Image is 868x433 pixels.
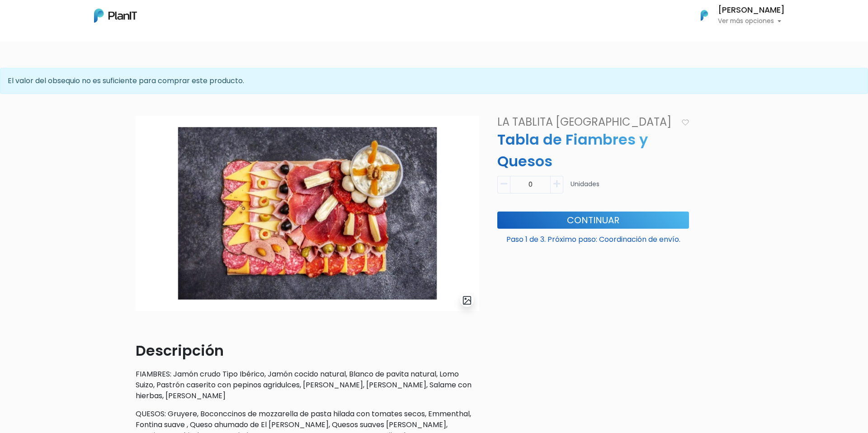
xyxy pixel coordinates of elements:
[497,231,689,245] p: Paso 1 de 3. Próximo paso: Coordinación de envío.
[694,5,714,25] img: PlanIt Logo
[682,119,689,126] img: heart_icon
[136,116,479,311] img: 2000___2000-Photoroom_-_2025-06-03T170042.406.jpg
[492,129,694,172] p: Tabla de Fiambres y Quesos
[689,4,785,27] button: PlanIt Logo [PERSON_NAME] Ver más opciones
[718,6,785,14] h6: [PERSON_NAME]
[136,369,479,401] p: FIAMBRES: Jamón crudo Tipo Ibérico, Jamón cocido natural, Blanco de pavita natural, Lomo Suizo, P...
[497,212,689,229] button: Continuar
[492,116,678,129] h4: La Tablita [GEOGRAPHIC_DATA]
[94,9,137,23] img: PlanIt Logo
[718,18,785,24] p: Ver más opciones
[136,340,479,362] p: Descripción
[571,179,599,197] p: Unidades
[462,295,472,306] img: gallery-light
